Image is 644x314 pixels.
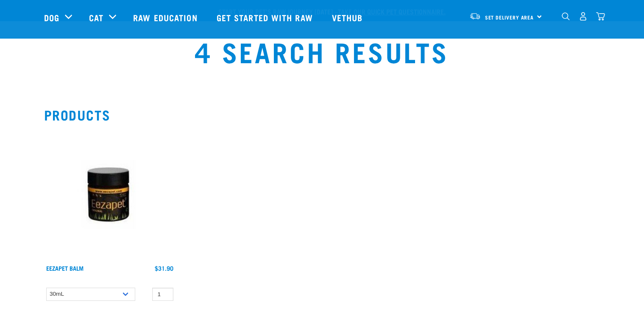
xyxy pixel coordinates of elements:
[208,0,323,34] a: Get started with Raw
[44,129,176,261] img: Eezapet Anti Itch Cream
[152,288,173,301] input: 1
[44,11,59,24] a: Dog
[46,266,84,269] a: Eezapet Balm
[89,11,103,24] a: Cat
[323,0,374,34] a: Vethub
[562,12,570,20] img: home-icon-1@2x.png
[44,107,600,122] h2: Products
[123,36,521,66] h1: 4 Search Results
[485,16,534,19] span: Set Delivery Area
[125,0,208,34] a: Raw Education
[596,12,605,21] img: home-icon@2x.png
[469,12,481,20] img: van-moving.png
[155,265,173,272] div: $31.90
[579,12,588,21] img: user.png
